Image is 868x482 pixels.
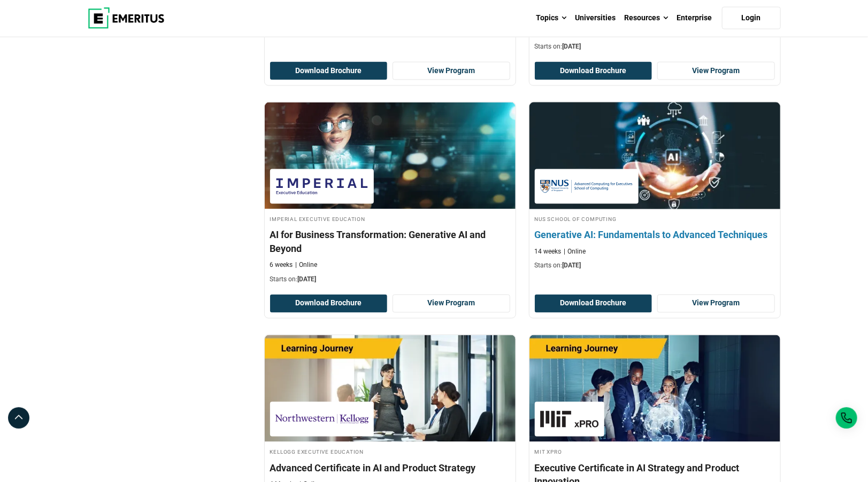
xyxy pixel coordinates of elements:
[657,295,775,313] a: View Program
[270,215,510,224] h4: Imperial Executive Education
[270,462,510,475] h4: Advanced Certificate in AI and Product Strategy
[535,215,775,224] h4: NUS School of Computing
[275,407,368,431] img: Kellogg Executive Education
[535,42,775,51] p: Starts on:
[296,261,318,270] p: Online
[535,248,562,257] p: 14 weeks
[270,228,510,255] h4: AI for Business Transformation: Generative AI and Beyond
[265,335,516,442] img: Advanced Certificate in AI and Product Strategy | Online AI and Machine Learning Course
[563,262,581,270] span: [DATE]
[270,261,293,270] p: 6 weeks
[535,62,652,80] button: Download Brochure
[393,295,510,313] a: View Program
[270,62,388,80] button: Download Brochure
[535,228,775,242] h4: Generative AI: Fundamentals to Advanced Techniques
[535,447,775,456] h4: MIT xPRO
[564,248,586,257] p: Online
[265,102,516,290] a: AI and Machine Learning Course by Imperial Executive Education - October 9, 2025 Imperial Executi...
[535,295,652,313] button: Download Brochure
[722,7,781,29] a: Login
[529,335,780,442] img: Executive Certificate in AI Strategy and Product Innovation | Online AI and Machine Learning Course
[298,276,317,283] span: [DATE]
[270,295,388,313] button: Download Brochure
[535,262,775,271] p: Starts on:
[657,62,775,80] a: View Program
[393,62,510,80] a: View Program
[517,97,793,215] img: Generative AI: Fundamentals to Advanced Techniques | Online Technology Course
[265,102,516,209] img: AI for Business Transformation: Generative AI and Beyond | Online AI and Machine Learning Course
[540,407,599,431] img: MIT xPRO
[270,447,510,456] h4: Kellogg Executive Education
[563,43,581,50] span: [DATE]
[529,102,780,276] a: Technology Course by NUS School of Computing - September 30, 2025 NUS School of Computing NUS Sch...
[540,175,633,199] img: NUS School of Computing
[270,275,510,285] p: Starts on:
[275,175,368,199] img: Imperial Executive Education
